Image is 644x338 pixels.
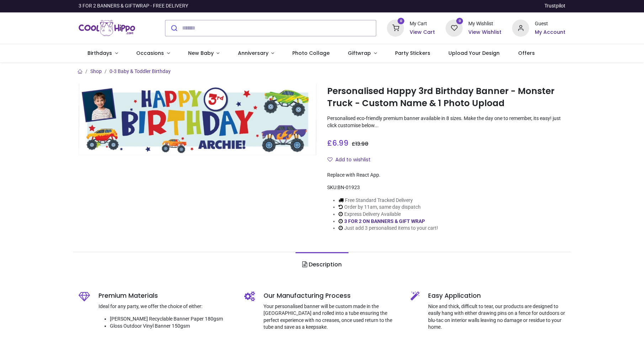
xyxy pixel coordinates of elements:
[348,50,371,57] span: Giftwrap
[99,303,234,310] p: Ideal for any party, we offer the choice of either:
[332,138,348,148] span: 6.99
[292,50,330,57] span: Photo Collage
[110,316,234,323] li: [PERSON_NAME] Recyclable Banner Paper 180gsm
[339,225,438,232] li: Just add 3 personalised items to your cart!
[90,68,102,74] a: Shop
[127,44,179,63] a: Occasions
[79,2,188,10] div: 3 FOR 2 BANNERS & GIFTWRAP - FREE DELIVERY
[456,18,463,25] sup: 0
[79,44,127,63] a: Birthdays
[296,252,348,277] a: Description
[339,44,386,63] a: Giftwrap
[110,68,171,74] a: 0-3 Baby & Toddler Birthday
[337,184,360,190] span: BN-01923
[79,18,135,38] a: Logo of Cool Hippo
[264,291,400,300] h5: Our Manufacturing Process
[535,29,565,36] a: My Account
[518,50,535,57] span: Offers
[165,20,182,36] button: Submit
[398,18,404,25] sup: 0
[339,197,438,204] li: Free Standard Tracked Delivery
[99,291,234,300] h5: Premium Materials
[410,20,435,27] div: My Cart
[327,154,377,166] button: Add to wishlistAdd to wishlist
[327,115,565,129] p: Personalised eco-friendly premium banner available in 8 sizes. Make the day one to remember, its ...
[446,25,463,30] a: 0
[448,50,500,57] span: Upload Your Design
[136,50,164,57] span: Occasions
[468,29,501,36] a: View Wishlist
[238,50,268,57] span: Anniversary
[87,50,112,57] span: Birthdays
[327,172,565,179] div: Replace with React App.
[355,140,368,147] span: 13.98
[395,50,430,57] span: Party Stickers
[327,184,565,191] div: SKU:
[352,140,368,147] span: £
[264,303,400,331] p: Your personalised banner will be custom made in the [GEOGRAPHIC_DATA] and rolled into a tube ensu...
[410,29,435,36] a: View Cart
[344,218,425,224] a: 3 FOR 2 ON BANNERS & GIFT WRAP
[544,2,565,10] a: Trustpilot
[229,44,283,63] a: Anniversary
[468,20,501,27] div: My Wishlist
[328,157,332,162] i: Add to wishlist
[428,291,566,300] h5: Easy Application
[110,323,234,330] li: Gloss Outdoor Vinyl Banner 150gsm
[79,18,135,38] img: Cool Hippo
[179,44,229,63] a: New Baby
[535,20,565,27] div: Guest
[327,138,348,148] span: £
[327,85,565,110] h1: Personalised Happy 3rd Birthday Banner - Monster Truck - Custom Name & 1 Photo Upload
[188,50,214,57] span: New Baby
[79,84,317,155] img: Personalised Happy 3rd Birthday Banner - Monster Truck - Custom Name & 1 Photo Upload
[387,25,404,30] a: 0
[428,303,566,331] p: Nice and thick, difficult to tear, our products are designed to easily hang with either drawing p...
[339,204,438,211] li: Order by 11am, same day dispatch
[339,211,438,218] li: Express Delivery Available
